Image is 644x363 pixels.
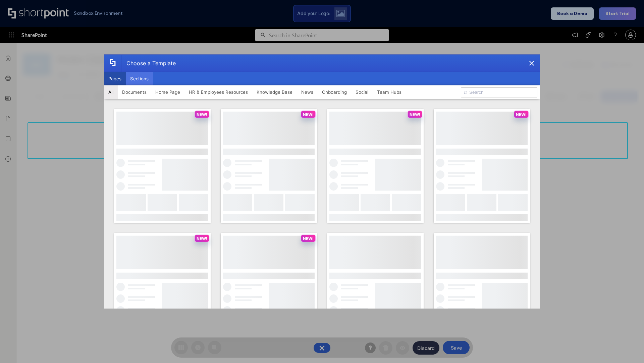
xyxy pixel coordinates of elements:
[303,112,314,117] p: NEW!
[118,85,151,99] button: Documents
[373,85,406,99] button: Team Hubs
[197,236,207,241] p: NEW!
[151,85,184,99] button: Home Page
[104,54,540,309] div: template selector
[351,85,373,99] button: Social
[318,85,351,99] button: Onboarding
[610,331,644,363] iframe: Chat Widget
[184,85,252,99] button: HR & Employees Resources
[297,85,318,99] button: News
[461,87,537,97] input: Search
[197,112,207,117] p: NEW!
[126,72,153,85] button: Sections
[303,236,314,241] p: NEW!
[121,55,176,72] div: Choose a Template
[516,112,527,117] p: NEW!
[104,72,126,85] button: Pages
[410,112,420,117] p: NEW!
[252,85,297,99] button: Knowledge Base
[104,85,118,99] button: All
